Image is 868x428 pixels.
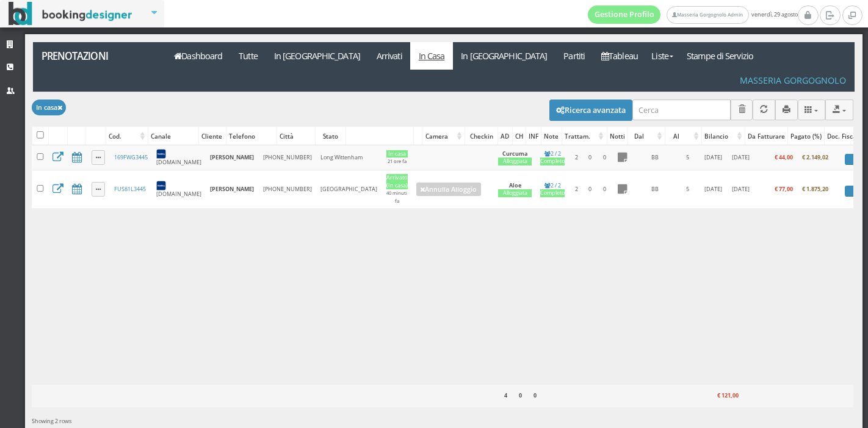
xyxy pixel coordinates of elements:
[453,42,555,70] a: In [GEOGRAPHIC_DATA]
[410,42,453,70] a: In Casa
[628,128,665,145] div: Dal
[32,417,71,425] span: Showing 2 rows
[422,128,464,145] div: Camera
[588,5,661,24] a: Gestione Profilo
[728,145,754,170] td: [DATE]
[541,128,561,145] div: Note
[665,128,701,145] div: Al
[316,145,382,170] td: Long Wittenham
[9,2,132,26] img: BookingDesigner.com
[698,170,728,209] td: [DATE]
[519,391,522,399] b: 0
[740,75,846,85] h4: Masseria Gorgognolo
[114,153,148,161] a: 169FWG3445
[802,153,828,161] b: € 2.149,02
[316,170,382,209] td: [GEOGRAPHIC_DATA]
[584,145,597,170] td: 0
[266,42,368,70] a: In [GEOGRAPHIC_DATA]
[584,170,597,209] td: 0
[555,42,593,70] a: Partiti
[502,150,527,158] b: Curcuma
[259,170,316,209] td: [PHONE_NUMBER]
[753,100,775,120] button: Aggiorna
[825,100,853,120] button: Export
[498,128,512,145] div: AD
[775,185,793,193] b: € 77,00
[231,42,266,70] a: Tutte
[570,145,584,170] td: 2
[570,170,584,209] td: 2
[632,145,678,170] td: BB
[698,145,728,170] td: [DATE]
[386,150,408,158] div: In casa
[509,181,521,189] b: Aloe
[632,100,731,120] input: Cerca
[678,170,698,209] td: 5
[513,128,526,145] div: CH
[210,153,254,161] b: [PERSON_NAME]
[152,145,206,170] td: [DOMAIN_NAME]
[745,128,787,145] div: Da Fatturare
[156,149,166,159] img: 7STAjs-WNfZHmYllyLag4gdhmHm8JrbmzVrznejwAeLEbpu0yDt-GlJaDipzXAZBN18=w300
[277,128,316,145] div: Città
[728,170,754,209] td: [DATE]
[504,391,507,399] b: 4
[226,128,276,145] div: Telefono
[549,100,632,120] button: Ricerca avanzata
[802,185,828,193] b: € 1.875,20
[210,185,254,193] b: [PERSON_NAME]
[148,128,198,145] div: Canale
[788,128,824,145] div: Pagato (%)
[540,181,565,198] a: 2 / 2Completo
[678,145,698,170] td: 5
[646,42,678,70] a: Liste
[540,158,565,165] div: Completo
[667,6,748,24] a: Masseria Gorgognolo Admin
[33,42,159,70] a: Prenotazioni
[540,189,565,197] div: Completo
[632,170,678,209] td: BB
[702,128,745,145] div: Bilancio
[607,128,627,145] div: Notti
[316,128,345,145] div: Stato
[597,170,612,209] td: 0
[32,100,66,115] button: In casa
[152,170,206,209] td: [DOMAIN_NAME]
[166,42,231,70] a: Dashboard
[698,388,742,404] div: € 121,00
[388,158,407,164] small: 21 ore fa
[540,150,565,166] a: 2 / 2Completo
[368,42,410,70] a: Arrivati
[588,5,798,24] span: venerdì, 29 agosto
[498,158,532,165] div: Alloggiata
[533,391,537,399] b: 0
[156,181,166,190] img: 7STAjs-WNfZHmYllyLag4gdhmHm8JrbmzVrznejwAeLEbpu0yDt-GlJaDipzXAZBN18=w300
[465,128,498,145] div: Checkin
[679,42,762,70] a: Stampe di Servizio
[562,128,607,145] div: Trattam.
[498,189,532,197] div: Alloggiata
[386,190,407,204] small: 40 minuti fa
[386,174,408,190] div: Arrivato (In casa)
[597,145,612,170] td: 0
[593,42,646,70] a: Tableau
[825,128,863,145] div: Doc. Fiscali
[775,153,793,161] b: € 44,00
[526,128,541,145] div: INF
[416,183,481,196] a: Annulla Alloggio
[106,128,148,145] div: Cod.
[114,185,146,193] a: FUS81L3445
[259,145,316,170] td: [PHONE_NUMBER]
[199,128,226,145] div: Cliente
